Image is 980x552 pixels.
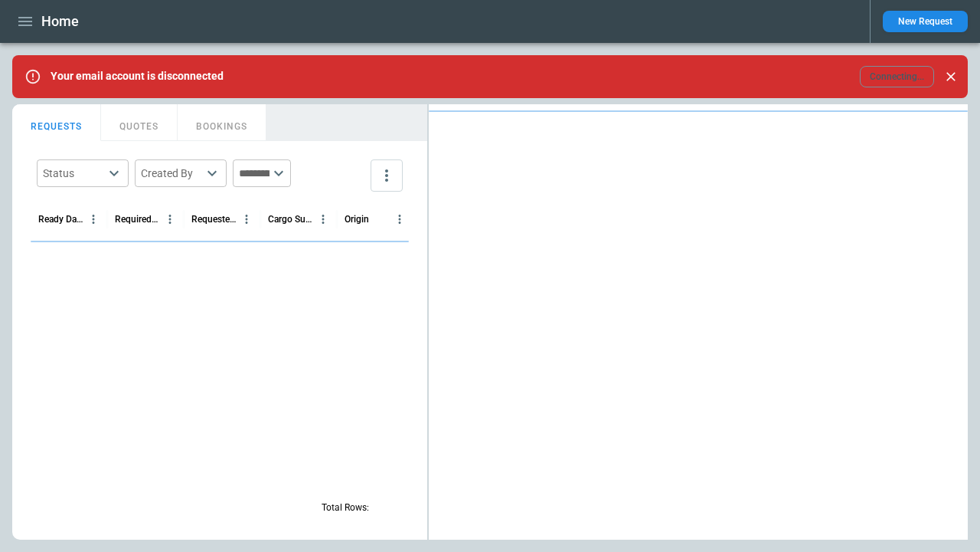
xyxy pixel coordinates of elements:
[160,209,180,229] button: Required Date & Time (UTC) column menu
[191,214,237,225] div: Requested Route
[940,66,962,87] button: Close
[345,214,369,225] div: Origin
[115,214,160,225] div: Required Date & Time (UTC)
[12,104,101,141] button: REQUESTS
[940,60,962,94] div: dismiss
[313,209,333,229] button: Cargo Summary column menu
[83,209,103,229] button: Ready Date & Time (UTC) column menu
[38,214,83,225] div: Ready Date & Time (UTC)
[51,70,224,83] p: Your email account is disconnected
[322,501,369,514] p: Total Rows:
[268,214,313,225] div: Cargo Summary
[141,166,202,181] div: Created By
[101,104,178,141] button: QUOTES
[237,209,256,229] button: Requested Route column menu
[371,159,403,192] button: more
[390,209,410,229] button: Origin column menu
[178,104,266,141] button: BOOKINGS
[41,12,79,31] h1: Home
[883,11,968,32] button: New Request
[43,166,104,181] div: Status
